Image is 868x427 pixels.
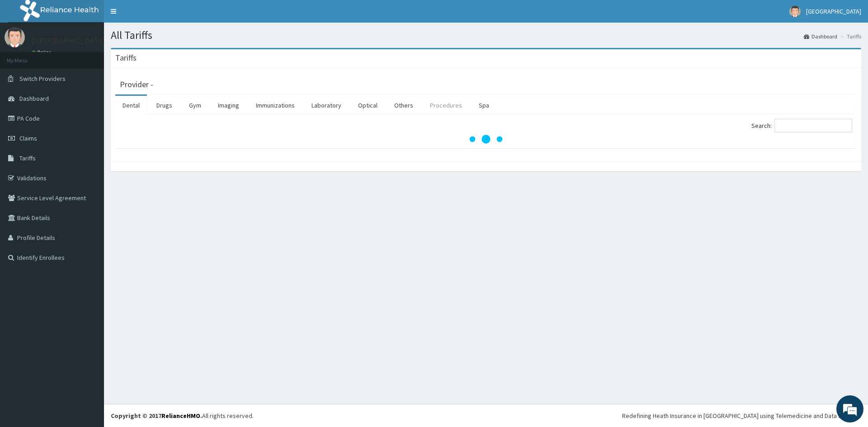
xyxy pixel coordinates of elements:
label: Search: [751,119,852,132]
div: Redefining Heath Insurance in [GEOGRAPHIC_DATA] using Telemedicine and Data Science! [622,411,861,420]
a: Procedures [423,96,469,115]
img: User Image [789,6,801,17]
a: Dashboard [804,33,837,40]
span: [GEOGRAPHIC_DATA] [806,7,861,15]
a: Imaging [211,96,246,115]
img: User Image [5,27,25,47]
h3: Tariffs [115,54,137,62]
footer: All rights reserved. [104,404,868,427]
span: Tariffs [19,154,36,162]
span: Switch Providers [19,75,66,83]
span: Claims [19,134,37,142]
span: Dashboard [19,94,49,103]
a: Immunizations [249,96,302,115]
strong: Copyright © 2017 . [111,412,202,420]
a: Dental [115,96,147,115]
h1: All Tariffs [111,29,861,41]
p: [GEOGRAPHIC_DATA] [32,37,106,45]
a: Online [32,49,53,56]
a: Others [387,96,420,115]
input: Search: [774,119,852,132]
a: RelianceHMO [161,412,200,420]
a: Gym [182,96,208,115]
a: Laboratory [304,96,349,115]
a: Spa [472,96,496,115]
a: Optical [351,96,385,115]
h3: Provider - [120,80,153,89]
svg: audio-loading [468,121,504,157]
a: Drugs [149,96,179,115]
li: Tariffs [838,33,861,40]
